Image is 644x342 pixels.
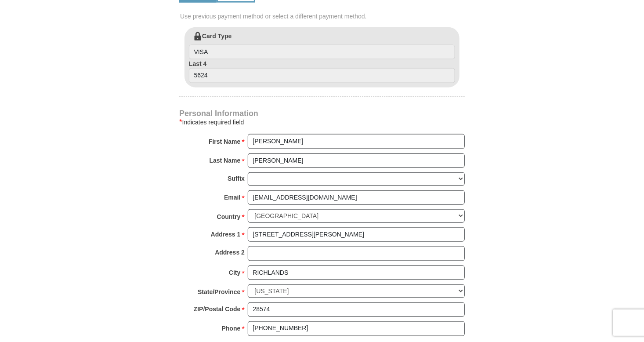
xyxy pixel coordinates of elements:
strong: Email [224,191,240,204]
label: Last 4 [189,59,455,83]
input: Last 4 [189,68,455,83]
strong: Phone [222,323,241,335]
strong: ZIP/Postal Code [194,303,241,316]
strong: First Name [209,135,240,148]
strong: Last Name [210,154,241,167]
strong: Country [217,211,241,223]
input: Card Type [189,45,455,60]
span: Use previous payment method or select a different payment method. [180,12,466,21]
strong: Address 1 [211,228,241,240]
strong: City [229,266,240,279]
label: Card Type [189,32,455,60]
strong: Suffix [228,172,245,185]
strong: State/Province [198,286,240,298]
div: Indicates required field [179,117,465,127]
strong: Address 2 [215,246,245,258]
h4: Personal Information [179,110,465,117]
